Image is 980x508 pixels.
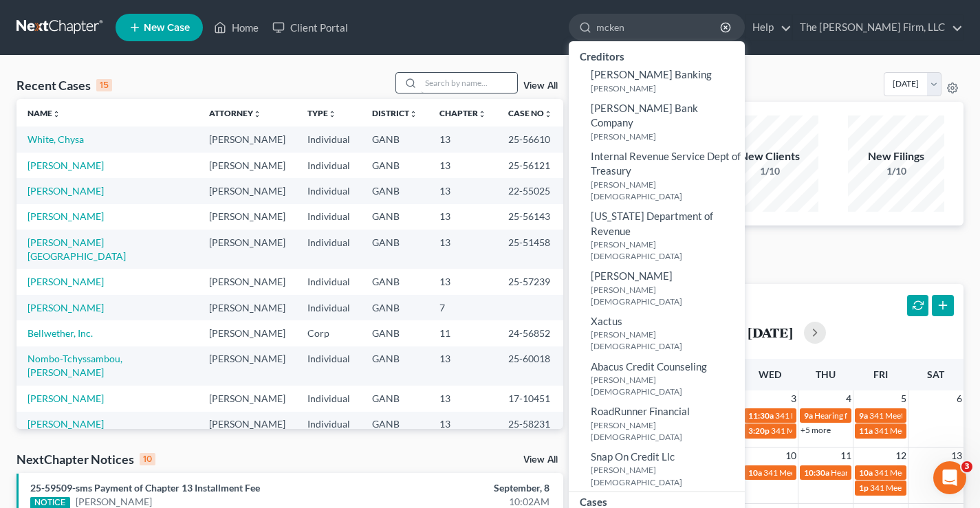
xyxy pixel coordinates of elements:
td: 13 [428,153,497,178]
a: [US_STATE] Department of Revenue[PERSON_NAME][DEMOGRAPHIC_DATA] [569,206,745,265]
small: [PERSON_NAME][DEMOGRAPHIC_DATA] [591,329,741,352]
td: GANB [361,230,428,269]
a: [PERSON_NAME] [28,393,104,404]
span: [PERSON_NAME] Banking [591,68,712,80]
a: View All [523,455,558,465]
td: Individual [296,412,361,437]
td: 25-56610 [497,126,563,152]
td: 7 [428,295,497,320]
span: 10a [748,467,762,478]
div: 1/10 [722,164,818,178]
a: Home [207,15,265,40]
td: Individual [296,386,361,411]
a: +5 more [801,425,831,435]
a: Snap On Credit Llc[PERSON_NAME][DEMOGRAPHIC_DATA] [569,446,745,492]
td: 25-57239 [497,269,563,294]
div: 1/10 [848,164,944,178]
a: Nombo-Tchyssambou, [PERSON_NAME] [28,353,122,378]
div: September, 8 [386,481,549,495]
span: 11 [839,448,853,464]
small: [PERSON_NAME][DEMOGRAPHIC_DATA] [591,374,741,397]
span: Sat [927,368,944,380]
i: unfold_more [409,110,417,118]
td: 25-56143 [497,204,563,230]
td: [PERSON_NAME] [198,412,296,437]
span: 10a [859,467,873,478]
span: Wed [759,368,781,380]
a: Internal Revenue Service Dept of Treasury[PERSON_NAME][DEMOGRAPHIC_DATA] [569,146,745,206]
span: Snap On Credit Llc [591,450,675,463]
span: Abacus Credit Counseling [591,360,707,373]
span: 341 Meeting for [PERSON_NAME] [763,467,887,478]
a: [PERSON_NAME][GEOGRAPHIC_DATA] [28,236,126,262]
span: 11a [859,426,873,436]
td: [PERSON_NAME] [198,153,296,178]
td: Individual [296,346,361,386]
small: [PERSON_NAME][DEMOGRAPHIC_DATA] [591,284,741,307]
a: Abacus Credit Counseling[PERSON_NAME][DEMOGRAPHIC_DATA] [569,356,745,401]
div: NextChapter Notices [17,451,155,467]
td: 25-56121 [497,153,563,178]
a: Typeunfold_more [307,108,336,118]
td: Individual [296,295,361,320]
td: [PERSON_NAME] [198,346,296,386]
div: New Filings [848,148,944,164]
a: 25-59509-sms Payment of Chapter 13 Installment Fee [30,482,260,494]
td: Individual [296,230,361,269]
a: Attorneyunfold_more [209,108,261,118]
td: 25-51458 [497,230,563,269]
i: unfold_more [52,110,61,118]
div: New Clients [722,148,818,164]
td: [PERSON_NAME] [198,320,296,346]
span: [PERSON_NAME] Bank Company [591,102,698,129]
span: 3:20p [748,426,770,436]
td: 13 [428,386,497,411]
a: [PERSON_NAME] [28,159,104,171]
span: 341 Meeting for [PERSON_NAME] [775,410,899,421]
input: Search by name... [596,14,722,40]
td: GANB [361,126,428,152]
a: Case Nounfold_more [508,108,552,118]
a: Client Portal [265,15,355,40]
td: GANB [361,204,428,230]
td: 13 [428,178,497,203]
a: [PERSON_NAME] Bank Company[PERSON_NAME] [569,98,745,146]
td: Individual [296,204,361,230]
span: 6 [955,390,963,407]
a: Bellwether, Inc. [28,327,93,339]
td: GANB [361,386,428,411]
td: GANB [361,412,428,437]
iframe: Intercom live chat [933,461,966,494]
td: 13 [428,204,497,230]
td: [PERSON_NAME] [198,295,296,320]
span: 4 [845,390,853,407]
i: unfold_more [253,110,261,118]
td: [PERSON_NAME] [198,386,296,411]
a: Nameunfold_more [28,108,61,118]
td: 25-58231 [497,412,563,437]
span: RoadRunner Financial [591,405,690,417]
span: 341 Meeting for [PERSON_NAME] [771,426,895,436]
span: 10:30a [804,467,829,478]
td: [PERSON_NAME] [198,204,296,230]
span: 12 [894,448,908,464]
td: 13 [428,346,497,386]
h2: [DATE] [748,325,793,340]
span: 3 [961,461,972,472]
span: [PERSON_NAME] [591,269,673,282]
td: Individual [296,126,361,152]
div: Creditors [569,47,745,64]
div: 15 [96,79,112,91]
td: Individual [296,269,361,294]
span: 1p [859,483,869,493]
a: [PERSON_NAME] [28,210,104,222]
small: [PERSON_NAME] [591,131,741,142]
span: 13 [950,448,963,464]
a: [PERSON_NAME][PERSON_NAME][DEMOGRAPHIC_DATA] [569,265,745,311]
td: GANB [361,153,428,178]
a: [PERSON_NAME] Banking[PERSON_NAME] [569,64,745,98]
td: [PERSON_NAME] [198,230,296,269]
span: 5 [900,390,908,407]
td: GANB [361,269,428,294]
span: New Case [144,23,190,33]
